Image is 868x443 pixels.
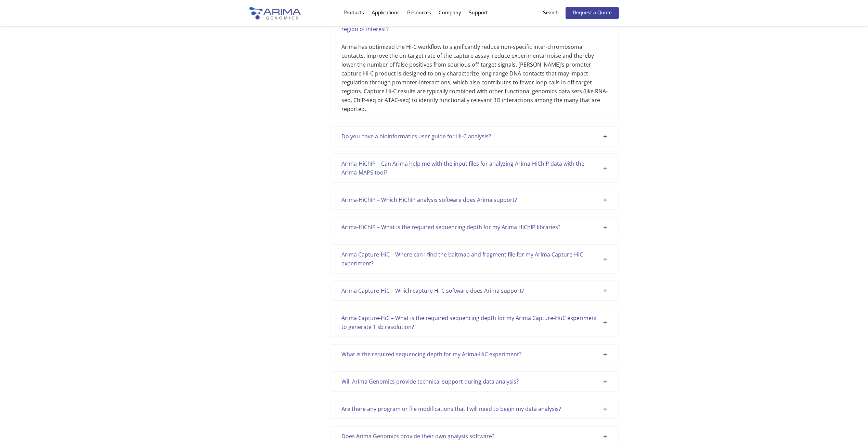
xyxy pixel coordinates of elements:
[543,9,559,17] p: Search
[341,33,608,113] div: Arima has optimized the Hi-C workflow to significantly reduce non-specific inter-chromosomal cont...
[249,7,301,19] img: Arima-Genomics-logo
[341,404,608,413] div: Are there any program or file modifications that I will need to begin my data analysis?
[341,286,608,295] div: Arima Capture-HiC – Which capture Hi-C software does Arima support?
[341,377,608,386] div: Will Arima Genomics provide technical support during data analysis?
[341,250,608,268] div: Arima Capture-HiC – Where can I find the baitmap and fragment file for my Arima Capture-HiC exper...
[341,159,608,177] div: Arima-HiChIP – Can Arima help me with the input files for analyzing Arima-HiChIP data with the Ar...
[566,7,619,19] a: Request a Quote
[341,314,608,331] div: Arima Capture-HiC – What is the required sequencing depth for my Arima Capture-HuC experiment to ...
[341,195,608,204] div: Arima-HiChIP – Which HiChIP analysis software does Arima support?
[341,132,608,141] div: Do you have a bioinformatics user guide for Hi-C analysis?
[341,432,608,441] div: Does Arima Genomics provide their own analysis software?
[341,223,608,232] div: Arima-HiChIP – What is the required sequencing depth for my Arima HiChIP libraries?
[341,350,608,359] div: What is the required sequencing depth for my Arima-HiC experiment?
